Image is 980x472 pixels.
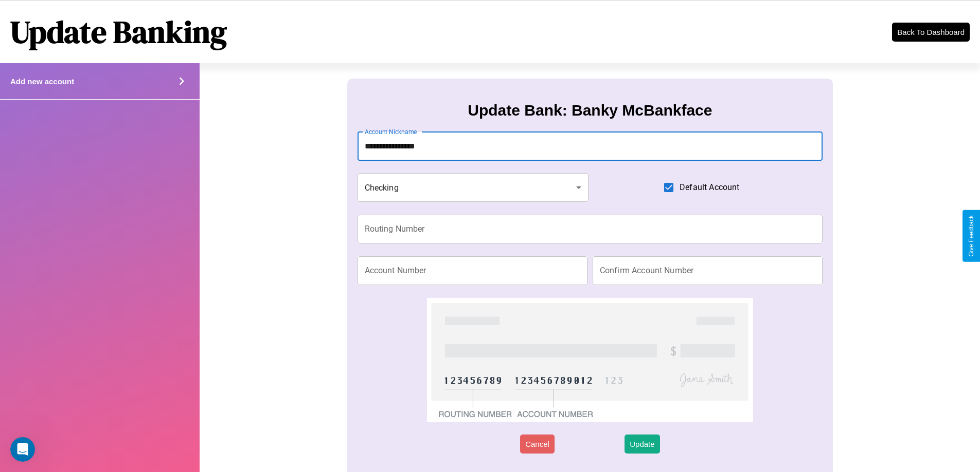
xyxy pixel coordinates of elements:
div: Checking [358,173,589,202]
div: Give Feedback [968,215,975,257]
button: Back To Dashboard [892,23,970,42]
h4: Add new account [10,77,74,86]
h3: Update Bank: Banky McBankface [468,102,712,119]
iframe: Intercom live chat [10,437,35,462]
span: Default Account [680,181,739,194]
img: check [427,298,753,422]
h1: Update Banking [10,11,227,53]
button: Update [625,435,660,454]
label: Account Nickname [365,127,417,136]
button: Cancel [520,435,555,454]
